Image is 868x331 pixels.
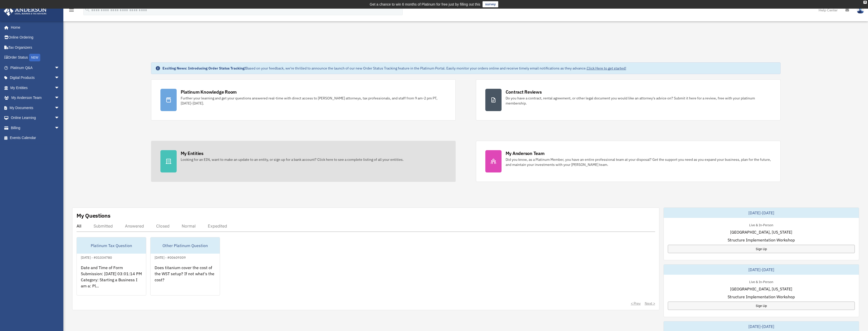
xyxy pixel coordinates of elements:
[77,237,146,254] div: Platinum Tax Question
[664,265,859,275] div: [DATE]-[DATE]
[77,223,81,229] div: All
[745,279,777,284] div: Live & In-Person
[483,1,498,7] a: survey
[162,66,626,71] div: Based on your feedback, we're thrilled to announce the launch of our new Order Status Tracking fe...
[668,245,855,253] a: Sign Up
[181,150,204,156] div: My Entities
[664,208,859,218] div: [DATE]-[DATE]
[668,302,855,310] a: Sign Up
[2,6,48,16] img: Anderson Advisors Platinum Portal
[151,79,456,120] a: Platinum Knowledge Room Further your learning and get your questions answered real-time with dire...
[745,222,777,227] div: Live & In-Person
[476,79,781,120] a: Contract Reviews Do you have a contract, rental agreement, or other legal document you would like...
[4,42,67,53] a: Tax Organizers
[4,83,67,93] a: My Entitiesarrow_drop_down
[728,237,795,243] span: Structure Implementation Workshop
[4,32,67,43] a: Online Ordering
[151,237,220,254] div: Other Platinum Question
[181,157,404,162] div: Looking for an EIN, want to make an update to an entity, or sign up for a bank account? Click her...
[208,223,227,229] div: Expedited
[68,9,75,13] a: menu
[77,260,146,300] div: Date and Time of Form Submission: [DATE] 03:01:14 PM Category: Starting a Business I am a: Pl...
[77,254,116,260] div: [DATE] - #01034780
[182,223,196,229] div: Normal
[181,96,446,106] div: Further your learning and get your questions answered real-time with direct access to [PERSON_NAM...
[151,141,456,182] a: My Entities Looking for an EIN, want to make an update to an entity, or sign up for a bank accoun...
[730,286,792,292] span: [GEOGRAPHIC_DATA], [US_STATE]
[181,89,237,95] div: Platinum Knowledge Room
[370,1,481,7] div: Get a chance to win 6 months of Platinum for free just by filling out this
[77,212,110,219] div: My Questions
[54,93,65,103] span: arrow_drop_down
[54,103,65,113] span: arrow_drop_down
[506,89,542,95] div: Contract Reviews
[4,63,67,73] a: Platinum Q&Aarrow_drop_down
[506,96,771,106] div: Do you have a contract, rental agreement, or other legal document you would like an attorney's ad...
[587,66,626,71] a: Click Here to get started!
[54,113,65,123] span: arrow_drop_down
[68,7,75,13] i: menu
[54,83,65,93] span: arrow_drop_down
[4,53,67,63] a: Order StatusNEW
[151,260,220,300] div: Does titanium cover the cost of the WST setup? If not what's the cost?
[4,103,67,113] a: My Documentsarrow_drop_down
[94,223,113,229] div: Submitted
[4,22,65,32] a: Home
[4,93,67,103] a: My Anderson Teamarrow_drop_down
[506,150,545,156] div: My Anderson Team
[4,73,67,83] a: Digital Productsarrow_drop_down
[77,237,146,295] a: Platinum Tax Question[DATE] - #01034780Date and Time of Form Submission: [DATE] 03:01:14 PM Categ...
[54,123,65,133] span: arrow_drop_down
[506,157,771,167] div: Did you know, as a Platinum Member, you have an entire professional team at your disposal? Get th...
[728,294,795,300] span: Structure Implementation Workshop
[863,1,867,4] div: close
[476,141,781,182] a: My Anderson Team Did you know, as a Platinum Member, you have an entire professional team at your...
[162,66,246,71] strong: Exciting News: Introducing Order Status Tracking!
[151,254,190,260] div: [DATE] - #00609309
[4,133,67,143] a: Events Calendar
[730,229,792,235] span: [GEOGRAPHIC_DATA], [US_STATE]
[54,63,65,73] span: arrow_drop_down
[29,54,40,61] div: NEW
[54,73,65,83] span: arrow_drop_down
[150,237,220,295] a: Other Platinum Question[DATE] - #00609309Does titanium cover the cost of the WST setup? If not wh...
[156,223,170,229] div: Closed
[125,223,144,229] div: Answered
[4,113,67,123] a: Online Learningarrow_drop_down
[85,7,90,12] i: search
[4,123,67,133] a: Billingarrow_drop_down
[857,6,864,14] img: User Pic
